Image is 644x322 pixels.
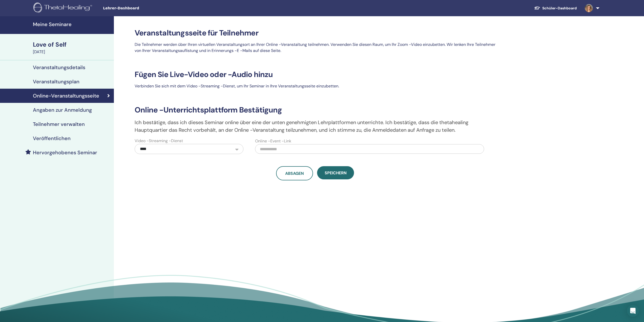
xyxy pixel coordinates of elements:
[132,42,499,54] p: Die Teilnehmer werden über Ihren virtuellen Veranstaltungsort an Ihrer Online -Veranstaltung teil...
[255,138,291,144] label: Online -Event -Link
[33,49,111,55] div: [DATE]
[33,93,99,99] h4: Online-Veranstaltungsseite
[585,4,593,12] img: default.jpg
[530,4,581,13] a: Schüler-Dashboard
[33,79,79,85] h4: Veranstaltungsplan
[135,138,183,144] label: Video -Streaming -Dienst
[285,171,304,176] span: Absagen
[33,135,71,141] h4: Veröffentlichen
[33,64,85,70] h4: Veranstaltungsdetails
[132,83,499,89] p: Verbinden Sie sich mit dem Video -Streaming -Dienst, um Ihr Seminar in Ihre Veranstaltungsseite e...
[132,28,499,37] h3: Veranstaltungsseite für Teilnehmer
[132,105,499,115] h3: Online -Unterrichtsplattform Bestätigung
[627,305,639,317] div: Open Intercom Messenger
[317,166,354,179] button: Speichern
[534,6,540,10] img: graduation-cap-white.svg
[33,149,97,156] h4: Hervorgehobenes Seminar
[325,170,347,176] span: Speichern
[276,166,313,180] a: Absagen
[33,107,92,113] h4: Angaben zur Anmeldung
[132,119,499,134] p: Ich bestätige, dass ich dieses Seminar online über eine der unten genehmigten Lehrplattformen unt...
[33,121,85,127] h4: Teilnehmer verwalten
[33,21,111,27] h4: Meine Seminare
[132,70,499,79] h3: Fügen Sie Live-Video oder -Audio hinzu
[30,40,114,55] a: Love of Self[DATE]
[103,6,179,11] span: Lehrer-Dashboard
[33,3,94,14] img: logo.png
[33,40,111,49] div: Love of Self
